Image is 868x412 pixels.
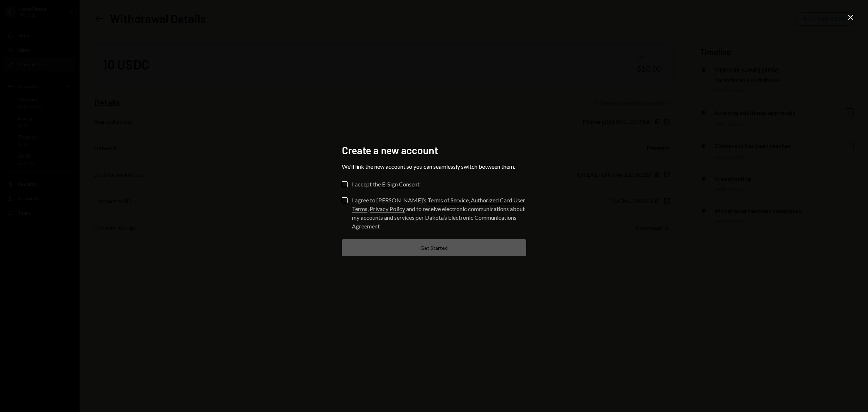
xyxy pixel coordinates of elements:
[342,143,526,157] h2: Create a new account
[352,180,420,189] div: I accept the
[382,181,420,188] a: E-Sign Consent
[342,197,348,203] button: I agree to [PERSON_NAME]’s Terms of Service, Authorized Card User Terms, Privacy Policy and to re...
[370,205,405,213] a: Privacy Policy
[342,181,348,187] button: I accept the E-Sign Consent
[342,163,526,170] div: We’ll link the new account so you can seamlessly switch between them.
[427,197,469,204] a: Terms of Service
[352,196,526,231] div: I agree to [PERSON_NAME]’s , , and to receive electronic communications about my accounts and ser...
